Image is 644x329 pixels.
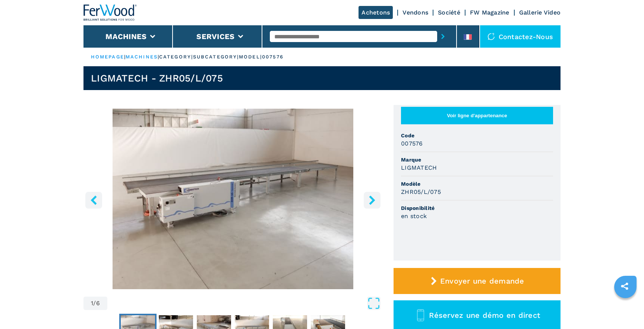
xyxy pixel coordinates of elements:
img: Contactez-nous [487,33,495,40]
span: Code [401,132,553,139]
a: sharethis [615,277,634,296]
span: Disponibilité [401,204,553,212]
h3: LIGMATECH [401,163,437,172]
button: Voir ligne d'appartenance [401,107,553,124]
button: Services [196,32,234,41]
p: category | [159,54,193,60]
h3: 007576 [401,139,423,148]
h3: en stock [401,212,427,220]
a: FW Magazine [470,9,509,16]
a: Société [438,9,460,16]
img: Système De Retour Des Panneaux LIGMATECH ZHR05/L/075 [83,109,382,289]
span: Réservez une démo en direct [429,311,540,320]
iframe: Chat [612,296,638,323]
span: / [93,300,96,306]
span: Marque [401,156,553,163]
button: Open Fullscreen [109,297,381,310]
div: Contactez-nous [480,25,561,48]
button: right-button [364,192,381,208]
p: subcategory | [193,54,239,60]
span: Envoyer une demande [440,277,524,285]
span: 1 [91,300,93,306]
a: Gallerie Video [519,9,561,16]
a: machines [126,54,158,60]
span: | [158,54,159,60]
button: submit-button [437,28,449,45]
a: HOMEPAGE [91,54,124,60]
span: Modèle [401,180,553,188]
a: Achetons [359,6,393,19]
p: 007576 [262,54,284,60]
button: Envoyer une demande [394,268,561,294]
img: Ferwood [83,4,137,21]
button: left-button [85,192,102,208]
h3: ZHR05/L/075 [401,188,441,196]
p: model | [239,54,262,60]
span: | [124,54,126,60]
h1: LIGMATECH - ZHR05/L/075 [91,72,223,84]
button: Machines [105,32,146,41]
a: Vendons [402,9,428,16]
span: 6 [96,300,100,306]
div: Go to Slide 1 [83,109,382,289]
